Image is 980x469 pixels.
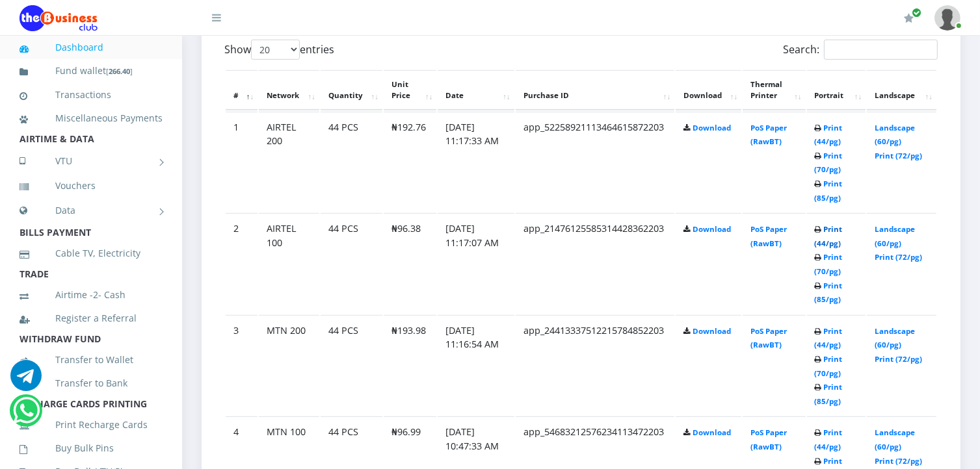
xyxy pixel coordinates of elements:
[106,66,133,76] small: [ ]
[912,8,921,18] span: Renew/Upgrade Subscription
[20,32,163,62] a: Dashboard
[815,382,843,406] a: Print (85/pg)
[224,40,334,60] label: Show entries
[875,326,915,350] a: Landscape (60/pg)
[516,315,675,416] td: app_24413337512215784852203
[109,66,130,76] b: 266.40
[321,112,382,212] td: 44 PCS
[904,13,914,23] i: Renew/Upgrade Subscription
[815,281,843,305] a: Print (85/pg)
[20,194,163,227] a: Data
[438,112,514,212] td: [DATE] 11:17:33 AM
[384,70,437,110] th: Unit Price: activate to sort column ascending
[815,151,843,175] a: Print (70/pg)
[875,123,915,147] a: Landscape (60/pg)
[438,70,514,110] th: Date: activate to sort column ascending
[20,56,163,86] a: Fund wallet[266.40]
[824,40,938,60] input: Search:
[20,345,163,375] a: Transfer to Wallet
[259,315,319,416] td: MTN 200
[783,40,938,60] label: Search:
[20,5,98,31] img: Logo
[251,40,300,60] select: Showentries
[750,427,787,451] a: PoS Paper (RawBT)
[693,123,731,133] a: Download
[693,427,731,437] a: Download
[815,224,843,248] a: Print (44/pg)
[20,145,163,177] a: VTU
[259,70,319,110] th: Network: activate to sort column ascending
[20,368,163,398] a: Transfer to Bank
[226,315,258,416] td: 3
[815,123,843,147] a: Print (44/pg)
[815,252,843,276] a: Print (70/pg)
[13,405,40,426] a: Chat for support
[438,315,514,416] td: [DATE] 11:16:54 AM
[875,456,922,466] a: Print (72/pg)
[384,112,437,212] td: ₦192.76
[875,354,922,364] a: Print (72/pg)
[867,70,936,110] th: Landscape: activate to sort column ascending
[875,427,915,451] a: Landscape (60/pg)
[226,70,258,110] th: #: activate to sort column descending
[750,123,787,147] a: PoS Paper (RawBT)
[259,112,319,212] td: AIRTEL 200
[20,433,163,463] a: Buy Bulk Pins
[20,303,163,333] a: Register a Referral
[10,370,42,391] a: Chat for support
[20,238,163,268] a: Cable TV, Electricity
[20,171,163,201] a: Vouchers
[384,315,437,416] td: ₦193.98
[815,326,843,350] a: Print (44/pg)
[875,252,922,262] a: Print (72/pg)
[516,112,675,212] td: app_52258921113464615872203
[807,70,866,110] th: Portrait: activate to sort column ascending
[259,213,319,314] td: AIRTEL 100
[815,354,843,378] a: Print (70/pg)
[875,151,922,160] a: Print (72/pg)
[750,326,787,350] a: PoS Paper (RawBT)
[20,103,163,133] a: Miscellaneous Payments
[226,112,258,212] td: 1
[20,80,163,110] a: Transactions
[875,224,915,248] a: Landscape (60/pg)
[384,213,437,314] td: ₦96.38
[815,179,843,203] a: Print (85/pg)
[815,427,843,451] a: Print (44/pg)
[321,70,382,110] th: Quantity: activate to sort column ascending
[321,213,382,314] td: 44 PCS
[743,70,805,110] th: Thermal Printer: activate to sort column ascending
[934,5,960,31] img: User
[676,70,741,110] th: Download: activate to sort column ascending
[438,213,514,314] td: [DATE] 11:17:07 AM
[516,70,675,110] th: Purchase ID: activate to sort column ascending
[750,224,787,248] a: PoS Paper (RawBT)
[693,224,731,234] a: Download
[321,315,382,416] td: 44 PCS
[20,410,163,440] a: Print Recharge Cards
[226,213,258,314] td: 2
[516,213,675,314] td: app_21476125585314428362203
[20,280,163,310] a: Airtime -2- Cash
[693,326,731,336] a: Download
